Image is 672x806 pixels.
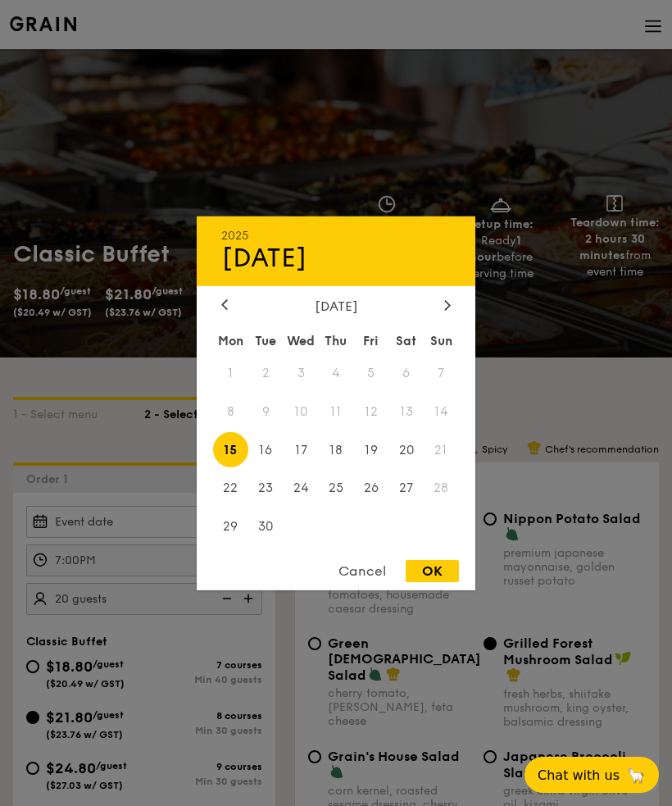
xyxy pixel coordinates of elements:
span: 26 [353,471,388,506]
span: 3 [284,355,319,390]
span: 15 [213,432,248,467]
span: 25 [319,471,354,506]
div: Thu [319,326,354,355]
span: 22 [213,471,248,506]
div: OK [406,560,459,582]
span: 9 [248,394,284,429]
span: 30 [248,509,284,544]
div: [DATE] [221,242,451,273]
span: 🦙 [626,766,646,785]
span: 17 [284,432,319,467]
div: Sun [424,326,459,355]
span: 21 [424,432,459,467]
span: 27 [388,471,424,506]
span: 16 [248,432,284,467]
div: Tue [248,326,284,355]
div: 2025 [221,228,451,242]
div: [DATE] [221,298,451,313]
span: 20 [388,432,424,467]
span: 7 [424,355,459,390]
div: Mon [213,326,248,355]
span: 12 [353,394,388,429]
span: 6 [388,355,424,390]
div: Cancel [322,560,402,582]
span: Chat with us [538,767,620,783]
span: 18 [319,432,354,467]
span: 13 [388,394,424,429]
span: 28 [424,471,459,506]
span: 1 [213,355,248,390]
span: 19 [353,432,388,467]
div: Sat [388,326,424,355]
span: 23 [248,471,284,506]
span: 14 [424,394,459,429]
span: 2 [248,355,284,390]
div: Fri [353,326,388,355]
span: 11 [319,394,354,429]
span: 10 [284,394,319,429]
span: 8 [213,394,248,429]
span: 5 [353,355,388,390]
div: Wed [284,326,319,355]
span: 24 [284,471,319,506]
span: 29 [213,509,248,544]
span: 4 [319,355,354,390]
button: Chat with us🦙 [524,757,659,793]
